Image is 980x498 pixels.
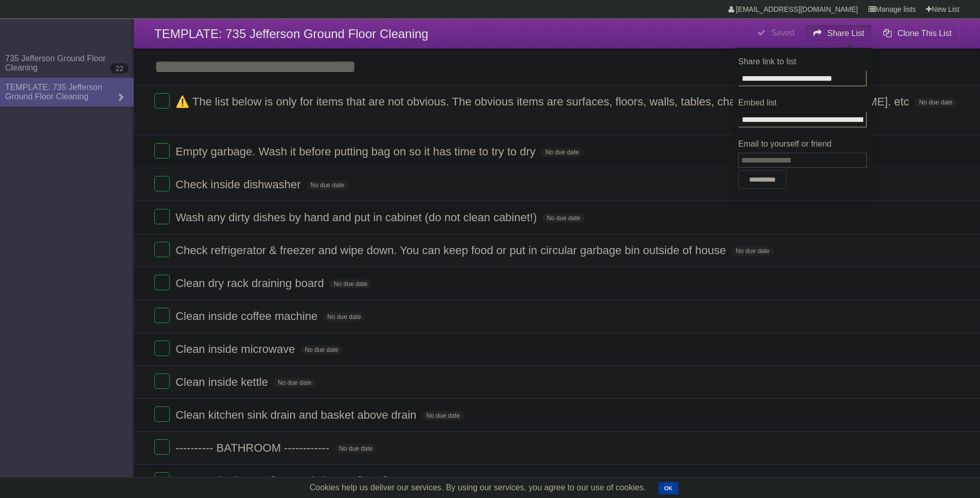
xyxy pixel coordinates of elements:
span: ⚠️ The list below is only for items that are not obvious. The obvious items are surfaces, floors,... [175,95,912,108]
label: Share link to list [738,56,867,68]
span: Check inside dishwasher [175,178,303,191]
label: Done [154,143,170,158]
button: Share List [805,24,872,43]
span: No due date [330,279,371,289]
button: OK [658,482,679,494]
label: Done [154,439,170,455]
label: Done [154,308,170,323]
b: 22 [110,63,129,74]
span: Clean inside coffee machine [175,310,320,323]
span: Clean dry rack draining board [175,277,327,290]
label: Done [154,341,170,356]
label: Embed list [738,97,867,109]
label: Done [154,93,170,109]
span: No due date [915,98,956,107]
span: Clean kitchen sink drain and basket above drain [175,408,419,421]
span: No due date [541,148,583,157]
span: ---------- BATHROOM ------------ [175,441,332,454]
span: No due date [335,444,377,453]
span: No due date [307,181,348,190]
span: TEMPLATE: 735 Jefferson Ground Floor Cleaning [154,27,429,41]
label: Done [154,406,170,422]
label: Done [154,242,170,257]
button: Clone This List [875,24,959,43]
span: Wash any dirty dishes by hand and put in cabinet (do not clean cabinet!) [175,211,539,224]
label: Done [154,373,170,389]
span: Check refrigerator & freezer and wipe down. You can keep food or put in circular garbage bin outs... [175,244,728,257]
span: Empty garbage. Wash it before putting bag on so it has time to try to dry [175,145,538,158]
label: Email to yourself or friend [738,138,867,150]
label: Done [154,275,170,290]
span: Vacuum bathroom floor and shower floor first [175,474,403,487]
span: No due date [301,345,343,354]
label: Done [154,176,170,191]
b: Share List [827,29,864,38]
span: Cookies help us deliver our services. By using our services, you agree to our use of cookies. [299,477,656,498]
span: Clean inside microwave [175,343,297,355]
span: No due date [543,214,584,223]
label: Done [154,209,170,224]
span: No due date [732,246,773,256]
div: Flask [5,25,67,44]
span: No due date [323,312,365,322]
span: No due date [422,411,464,420]
b: Clone This List [897,29,952,38]
span: Clean inside kettle [175,376,271,388]
b: Saved [771,28,794,37]
label: Done [154,472,170,488]
span: No due date [274,378,315,387]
